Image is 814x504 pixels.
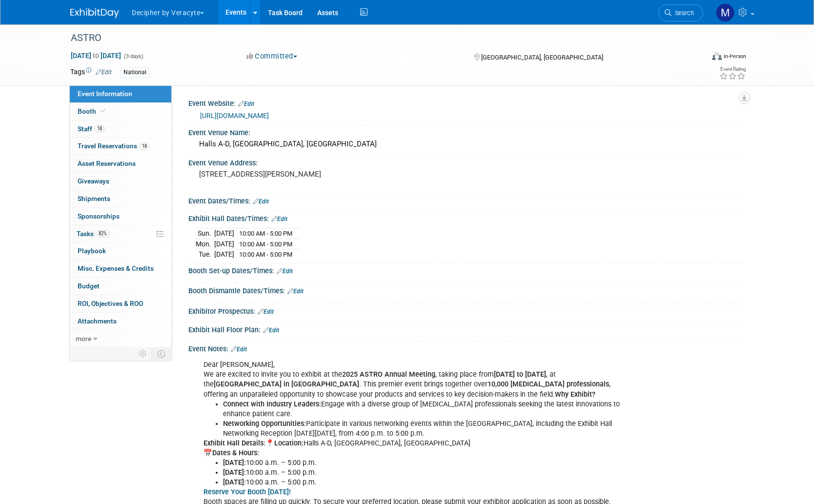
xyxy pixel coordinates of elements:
[70,225,171,242] a: Tasks82%
[223,420,306,428] b: Networking Opportunities:
[70,313,171,330] a: Attachments
[70,138,171,155] a: Travel Reservations18
[67,29,689,47] div: ASTRO
[78,107,107,115] span: Booth
[203,439,265,447] b: Exhibit Hall Details:
[214,380,359,388] b: [GEOGRAPHIC_DATA] in [GEOGRAPHIC_DATA]
[70,190,171,207] a: Shipments
[672,9,694,17] span: Search
[481,54,603,61] span: [GEOGRAPHIC_DATA], [GEOGRAPHIC_DATA]
[70,295,171,312] a: ROI, Objectives & ROO
[70,260,171,277] a: Misc. Expenses & Credits
[70,278,171,295] a: Budget
[646,51,746,65] div: Event Format
[101,108,105,114] i: Booth reservation complete
[70,208,171,225] a: Sponsorships
[70,85,171,102] a: Event Information
[95,125,104,132] span: 18
[196,239,214,249] td: Mon.
[78,125,104,133] span: Staff
[223,468,631,478] li: 10:00 a.m. – 5:00 p.m.
[223,419,631,439] li: Participate in various networking events within the [GEOGRAPHIC_DATA], including the Exhibit Hall...
[271,216,287,222] a: Edit
[658,4,703,21] a: Search
[277,268,293,275] a: Edit
[78,317,117,325] span: Attachments
[223,478,246,486] b: [DATE]:
[196,137,736,152] div: Halls A-D, [GEOGRAPHIC_DATA], [GEOGRAPHIC_DATA]
[196,249,214,260] td: Tue.
[70,330,171,347] a: more
[96,230,109,237] span: 82%
[70,103,171,120] a: Booth
[78,300,143,307] span: ROI, Objectives & ROO
[258,308,274,315] a: Edit
[70,155,171,172] a: Asset Reservations
[488,380,609,388] b: 10,000 [MEDICAL_DATA] professionals
[223,468,246,477] b: [DATE]:
[70,173,171,190] a: Giveaways
[188,283,744,296] div: Booth Dismantle Dates/Times:
[78,195,110,202] span: Shipments
[223,400,631,419] li: Engage with a diverse group of [MEDICAL_DATA] professionals seeking the latest innovations to enh...
[188,342,744,354] div: Event Notes:
[238,101,254,107] a: Edit
[239,241,292,248] span: 10:00 AM - 5:00 PM
[199,170,409,179] pre: [STREET_ADDRESS][PERSON_NAME]
[287,288,304,295] a: Edit
[214,249,234,260] td: [DATE]
[274,439,304,447] b: Location:
[77,230,109,238] span: Tasks
[78,264,154,272] span: Misc. Expenses & Credits
[223,400,321,408] b: Connect with Industry Leaders:
[188,263,744,276] div: Booth Set-up Dates/Times:
[555,390,595,399] b: Why Exhibit?
[203,488,291,496] a: Reserve Your Booth [DATE]!
[243,51,301,61] button: Committed
[188,156,744,168] div: Event Venue Address:
[223,459,246,467] b: [DATE]:
[78,142,149,150] span: Travel Reservations
[188,211,744,224] div: Exhibit Hall Dates/Times:
[188,96,744,109] div: Event Website:
[223,458,631,468] li: 10:00 a.m. – 5:00 p.m.
[78,177,109,185] span: Giveaways
[188,323,744,335] div: Exhibit Hall Floor Plan:
[152,347,172,360] td: Toggle Event Tabs
[223,478,631,487] li: 10:00 a.m. – 5:00 p.m.
[78,212,120,220] span: Sponsorships
[70,51,122,60] span: [DATE] [DATE]
[723,53,746,60] div: In-Person
[214,239,234,249] td: [DATE]
[214,228,234,239] td: [DATE]
[70,67,112,78] td: Tags
[200,112,269,120] a: [URL][DOMAIN_NAME]
[96,69,112,76] a: Edit
[212,449,259,457] b: Dates & Hours:
[140,142,149,150] span: 18
[123,53,143,60] span: (3 days)
[78,160,136,167] span: Asset Reservations
[712,52,722,60] img: Format-Inperson.png
[76,335,91,343] span: more
[70,242,171,260] a: Playbook
[78,282,100,290] span: Budget
[719,67,746,72] div: Event Rating
[188,125,744,138] div: Event Venue Name:
[716,3,734,22] img: Megan Gorostiza
[239,230,292,237] span: 10:00 AM - 5:00 PM
[121,67,149,78] div: National
[239,251,292,258] span: 10:00 AM - 5:00 PM
[342,370,435,379] b: 2025 ASTRO Annual Meeting
[196,228,214,239] td: Sun.
[188,194,744,206] div: Event Dates/Times:
[253,198,269,205] a: Edit
[494,370,546,379] b: [DATE] to [DATE]
[263,327,279,334] a: Edit
[91,52,101,60] span: to
[78,247,106,255] span: Playbook
[135,347,152,360] td: Personalize Event Tab Strip
[231,346,247,353] a: Edit
[70,121,171,138] a: Staff18
[188,304,744,317] div: Exhibitor Prospectus:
